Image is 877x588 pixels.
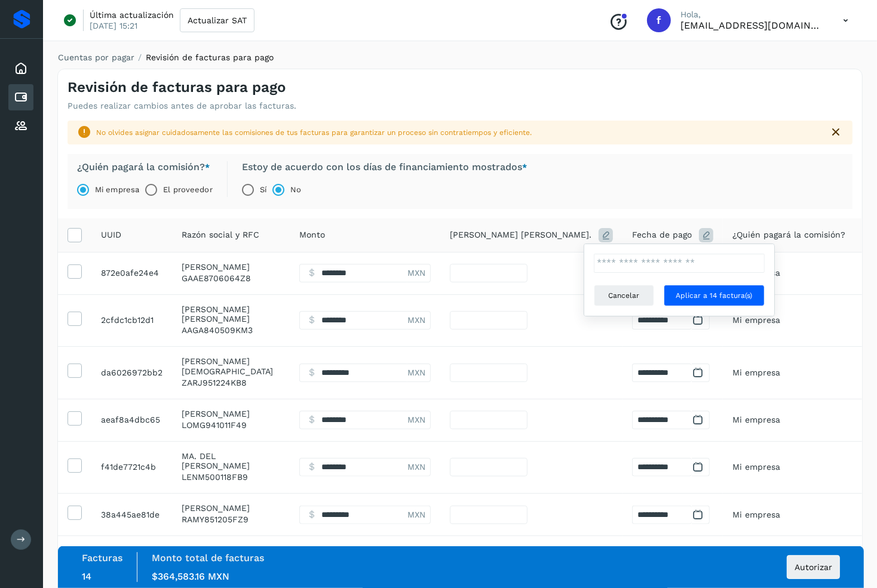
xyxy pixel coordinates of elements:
[82,552,122,564] label: Facturas
[795,563,832,571] span: Autorizar
[95,178,139,202] label: Mi empresa
[309,313,315,327] span: $
[101,229,121,241] span: UUID
[182,515,249,524] span: RAMY851205FZ9
[8,56,33,82] div: Inicio
[101,510,160,519] span: cde50734-ec9b-483f-9640-38a445ae81de
[82,571,91,582] span: 14
[242,161,527,173] label: Estoy de acuerdo con los días de financiamiento mostrados
[163,178,212,202] label: El proveedor
[182,273,251,283] span: GAAE8706064Z8
[182,325,253,335] span: AAGA840509KM3
[309,266,315,280] span: $
[309,507,315,522] span: $
[77,161,213,173] label: ¿Quién pagará la comisión?
[8,113,33,139] div: Proveedores
[732,315,780,325] span: Mi empresa
[680,20,824,31] p: facturacion@cubbo.com
[58,53,134,62] a: Cuentas por pagar
[182,304,280,325] p: Adan Israel Alcántara galindo
[309,365,315,380] span: $
[309,412,315,427] span: $
[146,53,274,62] span: Revisión de facturas para pago
[101,268,159,278] span: fd819adf-4215-40a6-b102-872e0afe24e4
[732,415,780,424] span: Mi empresa
[732,368,780,377] span: Mi empresa
[101,315,154,325] span: e3cc0530-214a-4d8a-80e2-2cfdc1cb12d1
[68,101,296,111] p: Puedes realizar cambios antes de aprobar las facturas.
[8,84,33,110] div: Cuentas por pagar
[182,229,259,241] span: Razón social y RFC
[309,460,315,474] span: $
[450,229,591,241] span: [PERSON_NAME] [PERSON_NAME].
[182,420,247,430] span: LOMG941011F49
[101,415,160,424] span: dd4cf5d3-2428-4aad-8806-aeaf8a4dbc65
[407,414,425,426] span: MXN
[101,462,156,472] span: da2a6cb5-cfb3-4e33-9941-f41de7721c4b
[90,20,137,31] p: [DATE] 15:21
[182,546,280,566] p: Asesoría Integral Mastra
[632,229,692,241] span: Fecha de pago
[90,10,174,20] p: Última actualización
[152,571,229,582] span: $364,583.16 MXN
[182,472,248,482] span: LENM500118FB9
[182,378,247,387] span: ZARJ951224KB8
[732,462,780,472] span: Mi empresa
[732,229,845,241] span: ¿Quién pagará la comisión?
[787,555,840,579] button: Autorizar
[180,8,254,32] button: Actualizar SAT
[260,178,266,202] label: Sí
[188,16,247,24] span: Actualizar SAT
[407,367,425,379] span: MXN
[96,127,819,138] div: No olvides asignar cuidadosamente las comisiones de tus facturas para garantizar un proceso sin c...
[680,10,824,20] p: Hola,
[182,262,280,272] p: Edgar Noe Garcia Angeles
[290,178,301,202] label: No
[732,510,780,519] span: Mi empresa
[68,79,286,96] h4: Revisión de facturas para pago
[407,461,425,473] span: MXN
[101,368,162,377] span: e1da63bd-0e91-4862-833f-da6026972bb2
[182,451,280,472] p: MA. DEL SOCORRO LEON NAVARRO
[407,314,425,327] span: MXN
[152,552,264,564] label: Monto total de facturas
[57,51,863,64] nav: breadcrumb
[407,509,425,521] span: MXN
[182,503,280,513] p: Yadira Ramos Montano
[299,229,325,241] span: Monto
[407,267,425,279] span: MXN
[182,356,280,377] p: Jazael Jesus Zacarías Ramirez
[182,409,280,419] p: German López Montaño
